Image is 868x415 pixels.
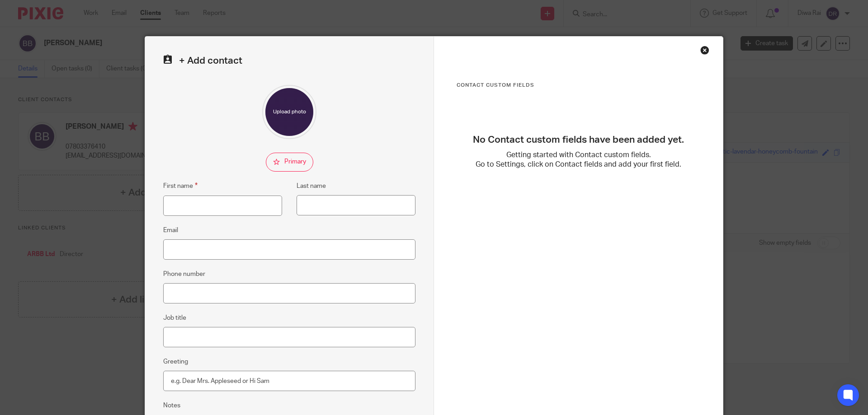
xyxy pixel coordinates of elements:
[163,270,205,279] label: Phone number
[457,150,700,170] p: Getting started with Contact custom fields. Go to Settings, click on Contact fields and add your ...
[457,134,700,146] h3: No Contact custom fields have been added yet.
[700,46,709,55] div: Close this dialog window
[163,401,180,410] label: Notes
[163,371,415,391] input: e.g. Dear Mrs. Appleseed or Hi Sam
[297,182,326,191] label: Last name
[163,313,186,322] label: Job title
[163,55,415,67] h2: + Add contact
[163,181,198,191] label: First name
[457,82,700,89] h3: Contact Custom fields
[163,226,178,235] label: Email
[163,357,188,366] label: Greeting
